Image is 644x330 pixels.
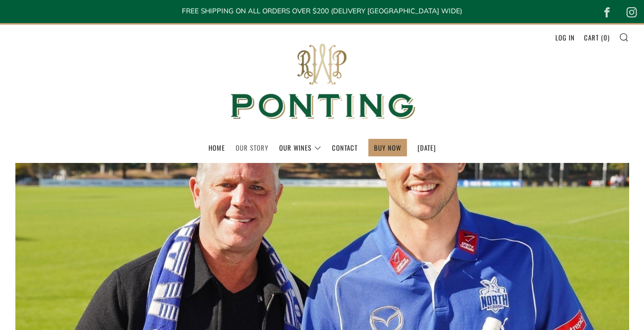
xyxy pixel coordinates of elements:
[584,29,610,46] a: Cart (0)
[209,139,225,156] a: Home
[332,139,358,156] a: Contact
[236,139,268,156] a: Our Story
[374,139,401,156] a: BUY NOW
[418,139,436,156] a: [DATE]
[604,32,608,43] span: 0
[555,29,575,46] a: Log in
[279,139,321,156] a: Our Wines
[220,25,425,139] img: Ponting Wines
